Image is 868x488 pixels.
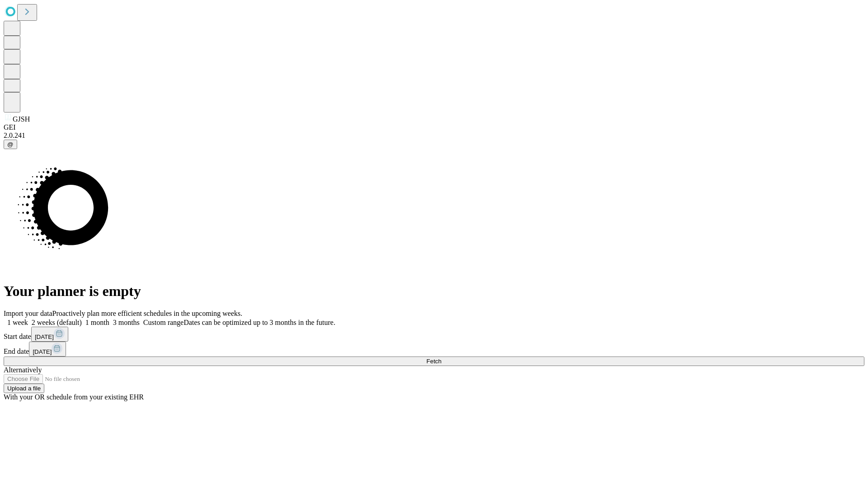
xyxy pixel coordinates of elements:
h1: Your planner is empty [4,283,864,300]
span: 3 months [113,319,140,326]
span: 1 week [7,319,28,326]
button: @ [4,140,17,149]
span: [DATE] [33,348,52,355]
span: Dates can be optimized up to 3 months in the future. [184,319,335,326]
button: [DATE] [29,342,66,357]
span: 1 month [85,319,109,326]
div: Start date [4,327,864,342]
button: [DATE] [31,327,68,342]
button: Fetch [4,357,864,366]
button: Upload a file [4,384,44,393]
div: 2.0.241 [4,131,864,140]
span: @ [7,141,14,148]
span: 2 weeks (default) [32,319,82,326]
span: GJSH [13,115,30,123]
span: [DATE] [35,333,54,340]
span: With your OR schedule from your existing EHR [4,393,144,401]
span: Fetch [426,358,441,365]
div: GEI [4,123,864,131]
span: Import your data [4,310,52,317]
span: Alternatively [4,366,42,374]
div: End date [4,342,864,357]
span: Custom range [143,319,184,326]
span: Proactively plan more efficient schedules in the upcoming weeks. [52,310,242,317]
